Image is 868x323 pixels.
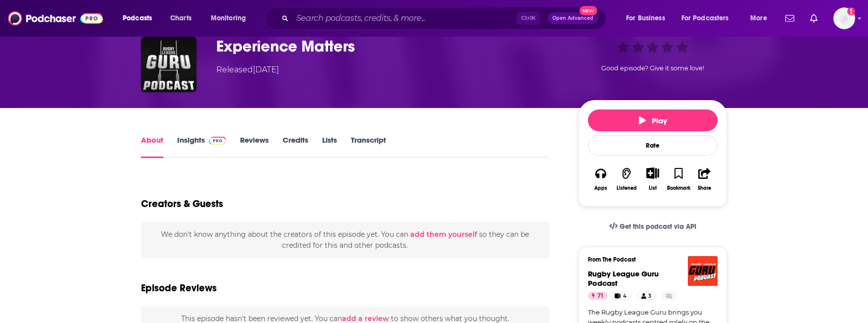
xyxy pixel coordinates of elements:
div: Show More ButtonList [640,161,666,197]
div: Share [698,185,711,191]
div: Search podcasts, credits, & more... [275,7,616,30]
img: Experience Matters [141,37,196,92]
button: open menu [675,10,743,26]
button: Show More Button [642,167,663,178]
button: open menu [204,10,259,26]
svg: Add a profile image [847,7,855,15]
span: For Business [626,11,665,25]
a: 4 [610,292,631,300]
button: Show profile menu [833,7,855,29]
img: User Profile [833,7,855,29]
span: Play [639,116,667,125]
a: About [141,135,163,158]
button: Share [692,161,718,197]
span: Get this podcast via API [620,222,696,231]
a: Rugby League Guru Podcast [588,269,659,288]
a: Charts [164,10,197,26]
span: Monitoring [211,11,246,25]
span: Open Advanced [552,16,593,21]
span: For Podcasters [681,11,729,25]
h1: Experience Matters [216,37,563,56]
button: Bookmark [666,161,691,197]
button: Apps [588,161,614,197]
a: 71 [588,292,608,300]
span: Podcasts [123,11,152,25]
button: Listened [614,161,639,197]
span: 4 [623,291,627,301]
button: open menu [619,10,677,26]
a: Show notifications dropdown [781,10,798,27]
button: open menu [116,10,165,26]
div: Bookmark [667,185,690,191]
span: Charts [170,11,192,25]
a: Transcript [351,135,386,158]
button: Open AdvancedNew [548,12,598,24]
button: Play [588,109,718,131]
h2: Creators & Guests [141,198,223,210]
div: List [649,185,657,191]
div: Apps [594,185,607,191]
a: Show notifications dropdown [806,10,821,27]
img: Podchaser - Follow, Share and Rate Podcasts [8,9,103,28]
div: Released [DATE] [216,64,279,76]
a: Credits [283,135,308,158]
input: Search podcasts, credits, & more... [292,10,517,26]
span: New [579,6,597,15]
div: Listened [617,185,637,191]
a: Reviews [240,135,269,158]
span: We don't know anything about the creators of this episode yet . You can so they can be credited f... [161,230,529,250]
span: Good episode? Give it some love! [601,64,704,72]
div: Rate [588,135,718,156]
a: InsightsPodchaser Pro [177,135,226,158]
span: 71 [597,291,604,301]
button: open menu [743,10,779,26]
span: More [750,11,767,25]
span: 3 [648,291,651,301]
button: add them yourself [410,230,477,238]
h3: Episode Reviews [141,282,217,294]
span: Ctrl K [517,12,540,25]
a: Lists [322,135,337,158]
img: Podchaser Pro [209,137,226,145]
a: 3 [637,292,656,300]
h3: From The Podcast [588,256,710,263]
span: Logged in as helenma123 [833,7,855,29]
a: Get this podcast via API [601,215,704,239]
img: Rugby League Guru Podcast [688,256,718,286]
span: This episode hasn't been reviewed yet. You can to show others what you thought. [181,314,509,323]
